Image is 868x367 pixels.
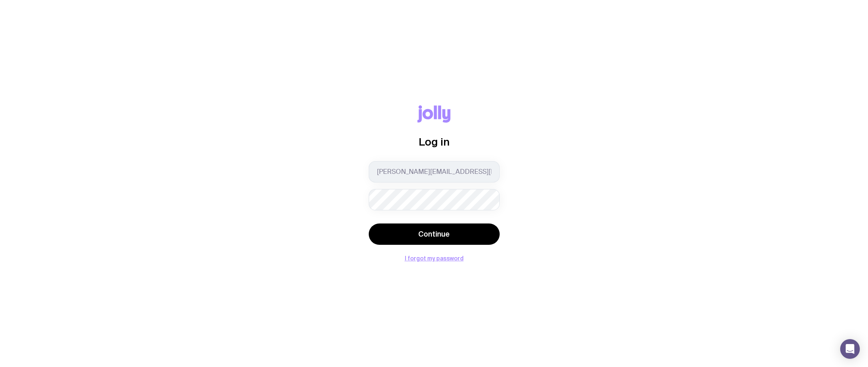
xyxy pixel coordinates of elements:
button: Continue [369,223,500,245]
button: I forgot my password [405,255,464,262]
span: Log in [419,136,450,148]
span: Continue [418,229,450,239]
div: Open Intercom Messenger [840,339,860,359]
input: you@email.com [369,161,500,182]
